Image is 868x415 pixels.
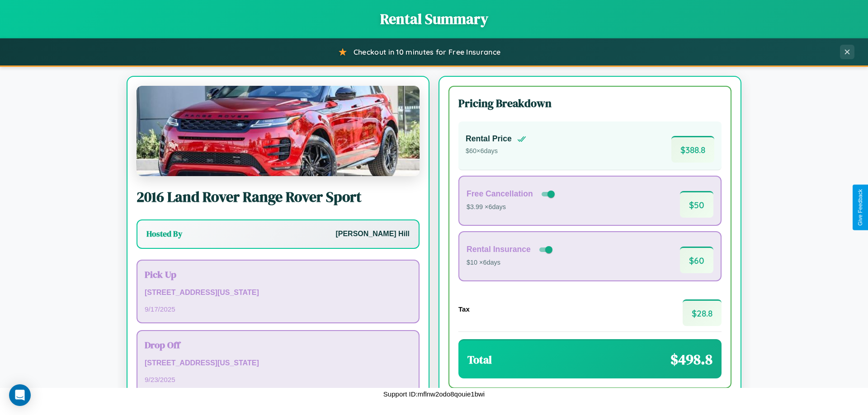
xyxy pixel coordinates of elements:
[857,189,863,226] div: Give Feedback
[145,338,411,351] h3: Drop Off
[467,352,492,367] h3: Total
[354,47,500,56] span: Checkout in 10 minutes for Free Insurance
[383,388,485,400] p: Support ID: mflnw2odo8qouie1bwi
[9,384,31,406] div: Open Intercom Messenger
[9,9,859,29] h1: Rental Summary
[145,303,411,315] p: 9 / 17 / 2025
[146,228,182,239] h3: Hosted By
[458,305,470,313] h4: Tax
[467,201,557,213] p: $3.99 × 6 days
[466,145,526,157] p: $ 60 × 6 days
[137,86,420,176] img: Land Rover Range Rover Sport
[680,247,713,273] span: $ 60
[466,134,512,144] h4: Rental Price
[467,189,533,199] h4: Free Cancellation
[145,268,411,281] h3: Pick Up
[335,228,410,241] p: [PERSON_NAME] Hill
[671,136,714,163] span: $ 388.8
[145,286,411,299] p: [STREET_ADDRESS][US_STATE]
[145,357,411,370] p: [STREET_ADDRESS][US_STATE]
[680,191,713,218] span: $ 50
[683,299,722,326] span: $ 28.8
[467,245,531,254] h4: Rental Insurance
[145,373,411,386] p: 9 / 23 / 2025
[670,350,712,369] span: $ 498.8
[137,187,420,207] h2: 2016 Land Rover Range Rover Sport
[467,257,554,269] p: $10 × 6 days
[458,96,722,111] h3: Pricing Breakdown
